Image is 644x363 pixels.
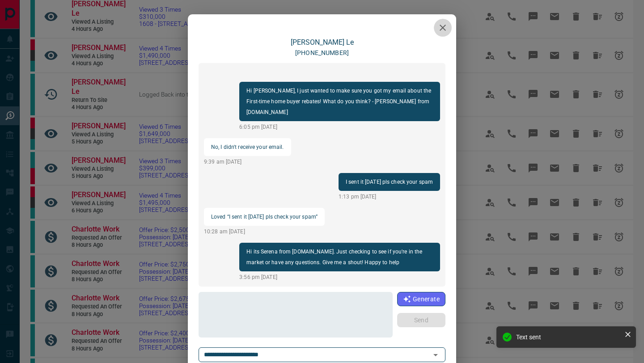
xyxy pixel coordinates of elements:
[246,246,433,268] p: Hi its Serena from [DOMAIN_NAME]. Just checking to see if you're in the market or have any questi...
[291,38,354,46] a: [PERSON_NAME] Le
[211,142,284,152] p: No, I didn't receive your email.
[295,48,349,58] p: [PHONE_NUMBER]
[211,211,318,222] p: Loved “I sent it [DATE] pls check your spam”
[516,333,621,341] div: Text sent
[346,177,433,187] p: I sent it [DATE] pls check your spam
[246,85,433,118] p: Hi [PERSON_NAME], I just wanted to make sure you got my email about the First-time home buyer reb...
[239,123,440,131] p: 6:05 pm [DATE]
[204,228,325,236] p: 10:28 am [DATE]
[204,158,291,166] p: 9:39 am [DATE]
[339,193,440,201] p: 1:13 pm [DATE]
[239,273,440,281] p: 3:56 pm [DATE]
[397,292,445,306] button: Generate
[429,349,442,361] button: Open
